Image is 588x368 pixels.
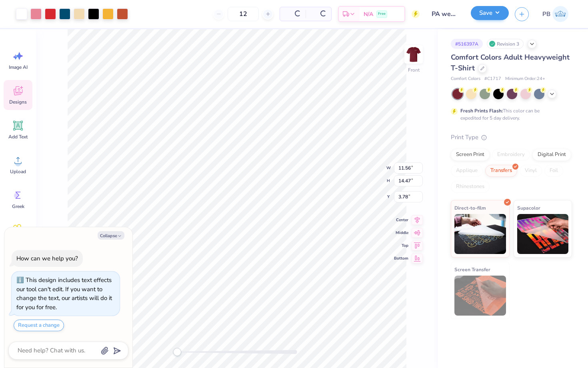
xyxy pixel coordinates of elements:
img: Paridhi Bajaj [552,6,568,22]
div: Print Type [451,133,572,142]
div: This color can be expedited for 5 day delivery. [460,107,559,122]
span: # C1717 [484,76,501,82]
span: Top [394,242,408,249]
span: Screen Transfer [454,265,490,274]
div: # 516397A [451,39,483,49]
img: Direct-to-film [454,214,506,254]
input: – – [228,7,259,21]
div: This design includes text effects our tool can't edit. If you want to change the text, our artist... [16,276,112,311]
div: Accessibility label [173,348,181,356]
span: Minimum Order: 24 + [505,76,545,82]
span: Center [394,217,408,223]
strong: Fresh Prints Flash: [460,108,503,114]
span: Greek [12,203,24,210]
span: Add Text [8,134,28,140]
div: How can we help you? [16,254,78,262]
img: Front [406,46,422,62]
div: Embroidery [492,149,530,161]
button: Request a change [14,320,64,331]
div: Revision 3 [487,39,524,49]
span: Bottom [394,255,408,262]
span: Direct-to-film [454,204,486,212]
div: Applique [451,165,483,177]
span: Image AI [9,64,28,70]
span: Supacolor [517,204,540,212]
span: Middle [394,230,408,236]
a: PB [539,6,572,22]
span: Comfort Colors [451,76,480,82]
div: Foil [544,165,563,177]
span: PB [542,10,550,19]
button: Collapse [98,231,124,240]
div: Screen Print [451,149,490,161]
span: Free [378,11,386,17]
img: Supacolor [517,214,569,254]
div: Front [408,66,420,74]
span: Designs [9,99,27,105]
button: Save [471,6,509,20]
span: Upload [10,168,26,175]
div: Transfers [485,165,517,177]
span: N/A [364,10,373,18]
img: Screen Transfer [454,276,506,316]
div: Vinyl [520,165,542,177]
input: Untitled Design [426,6,465,22]
span: Comfort Colors Adult Heavyweight T-Shirt [451,52,570,73]
div: Digital Print [532,149,571,161]
div: Rhinestones [451,181,490,193]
